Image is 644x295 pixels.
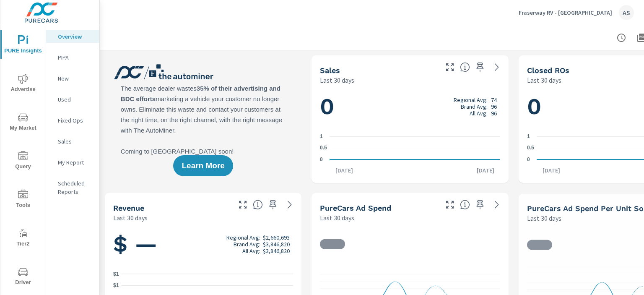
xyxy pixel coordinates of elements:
[46,51,99,64] div: PIPA
[182,162,224,170] span: Learn More
[461,103,488,110] p: Brand Avg:
[46,114,99,127] div: Fixed Ops
[454,97,488,103] p: Regional Avg:
[3,74,43,94] span: Advertise
[619,5,634,20] div: AS
[473,60,487,74] span: Save this to your personalized report
[234,240,260,247] p: Brand Avg:
[527,75,561,85] p: Last 30 days
[320,92,500,121] h1: 0
[3,112,43,133] span: My Market
[320,133,323,139] text: 1
[58,74,93,83] p: New
[46,72,99,85] div: New
[473,198,487,211] span: Save this to your personalized report
[527,213,561,223] p: Last 30 days
[3,151,43,172] span: Query
[58,179,93,196] p: Scheduled Reports
[113,213,148,223] p: Last 30 days
[330,166,359,175] p: [DATE]
[3,228,43,249] span: Tier2
[491,103,497,110] p: 96
[527,145,534,151] text: 0.5
[470,110,488,117] p: All Avg:
[58,158,93,167] p: My Report
[3,267,43,287] span: Driver
[320,66,340,75] h5: Sales
[46,93,99,106] div: Used
[320,213,354,223] p: Last 30 days
[460,200,470,210] span: Total cost of media for all PureCars channels for the selected dealership group over the selected...
[263,247,290,254] p: $3,846,820
[460,62,470,72] span: Number of vehicles sold by the dealership over the selected date range. [Source: This data is sou...
[537,166,566,175] p: [DATE]
[266,198,280,211] span: Save this to your personalized report
[527,66,569,75] h5: Closed ROs
[58,116,93,125] p: Fixed Ops
[320,145,327,151] text: 0.5
[443,198,457,211] button: Make Fullscreen
[173,155,233,176] button: Learn More
[46,156,99,169] div: My Report
[113,271,119,277] text: $1
[320,157,323,162] text: 0
[519,9,612,16] p: Fraserway RV - [GEOGRAPHIC_DATA]
[46,30,99,43] div: Overview
[471,166,500,175] p: [DATE]
[527,157,530,162] text: 0
[263,234,290,240] p: $2,660,693
[58,53,93,62] p: PIPA
[113,204,144,212] h5: Revenue
[226,234,260,240] p: Regional Avg:
[490,198,504,211] a: See more details in report
[443,60,457,74] button: Make Fullscreen
[242,247,260,254] p: All Avg:
[113,230,293,258] h1: $ —
[253,200,263,210] span: Total sales revenue over the selected date range. [Source: This data is sourced from the dealer’s...
[58,95,93,104] p: Used
[3,35,43,56] span: PURE Insights
[46,177,99,198] div: Scheduled Reports
[58,32,93,41] p: Overview
[236,198,249,211] button: Make Fullscreen
[263,240,290,247] p: $3,846,820
[46,135,99,148] div: Sales
[527,133,530,139] text: 1
[320,204,391,212] h5: PureCars Ad Spend
[491,110,497,117] p: 96
[58,137,93,146] p: Sales
[3,190,43,210] span: Tools
[320,75,354,85] p: Last 30 days
[283,198,296,211] a: See more details in report
[491,97,497,103] p: 74
[113,282,119,288] text: $1
[490,60,504,74] a: See more details in report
